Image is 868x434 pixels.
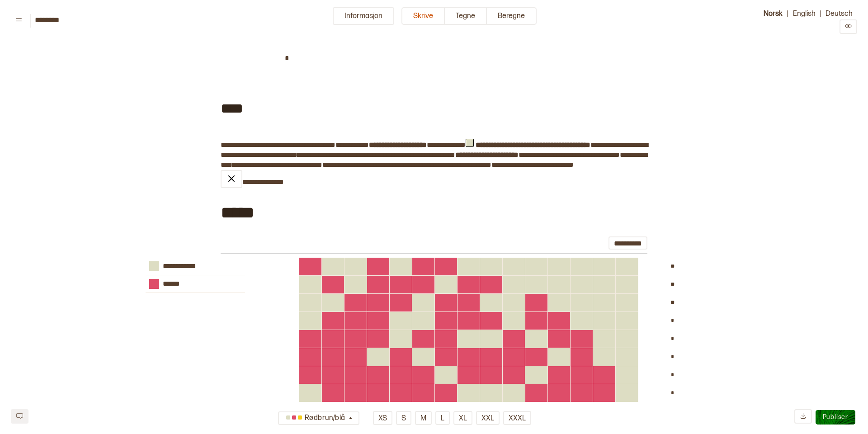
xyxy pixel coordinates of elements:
svg: Preview [845,23,852,29]
button: Beregne [487,7,537,25]
button: English [788,7,820,19]
button: XL [453,411,472,425]
button: XS [373,411,392,425]
a: Beregne [487,7,537,34]
button: Tegne [445,7,487,25]
a: Tegne [445,7,487,34]
div: | | [744,7,857,34]
button: Informasjon [333,7,394,25]
button: Norsk [759,7,787,19]
button: Preview [840,19,857,34]
button: Publiser [816,410,855,425]
a: Preview [840,23,857,32]
button: S [396,411,411,425]
span: Publiser [823,413,848,421]
div: Rødbrun/blå [283,411,347,426]
a: Skrive [401,7,445,34]
button: L [435,411,450,425]
button: Rødbrun/blå [278,411,359,425]
button: XXL [476,411,500,425]
button: Deutsch [821,7,857,19]
button: XXXL [503,411,531,425]
button: Skrive [401,7,445,25]
button: M [415,411,432,425]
